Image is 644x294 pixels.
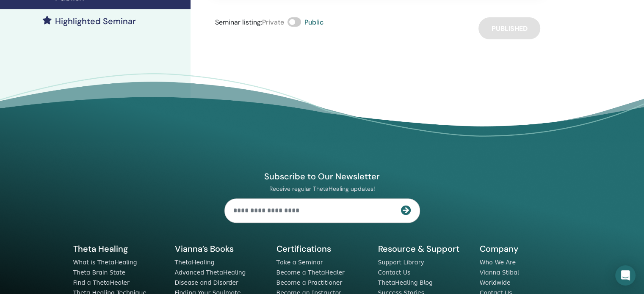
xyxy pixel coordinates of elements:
a: Find a ThetaHealer [73,279,130,286]
h5: Resource & Support [378,243,470,254]
a: Take a Seminar [276,259,323,266]
div: Open Intercom Messenger [615,265,636,286]
a: ThetaHealing Blog [378,279,433,286]
h5: Theta Healing [73,243,165,254]
a: Who We Are [480,259,516,266]
a: Disease and Disorder [175,279,238,286]
p: Receive regular ThetaHealing updates! [224,185,420,192]
a: Become a ThetaHealer [276,269,345,276]
a: Become a Practitioner [276,279,343,286]
h4: Subscribe to Our Newsletter [224,171,420,182]
a: Vianna Stibal [480,269,519,276]
h5: Certifications [276,243,368,254]
h5: Vianna’s Books [175,243,266,254]
a: ThetaHealing [175,259,215,266]
span: Private [262,18,284,27]
a: Contact Us [378,269,411,276]
a: What is ThetaHealing [73,259,137,266]
span: Public [304,18,323,27]
h4: Highlighted Seminar [55,16,136,26]
span: Seminar listing : [215,18,262,27]
a: Worldwide [480,279,511,286]
a: Support Library [378,259,424,266]
a: Advanced ThetaHealing [175,269,246,276]
h5: Company [480,243,571,254]
a: Theta Brain State [73,269,126,276]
